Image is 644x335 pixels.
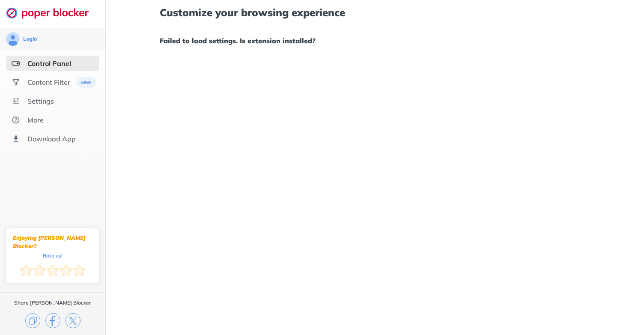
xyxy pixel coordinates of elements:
div: Download App [27,135,76,143]
div: Settings [27,97,54,105]
img: logo-webpage.svg [6,7,98,19]
h1: Failed to load settings. Is extension installed? [160,35,590,46]
img: facebook.svg [45,313,60,328]
img: x.svg [66,313,80,328]
div: Rate us! [43,254,63,257]
div: Share [PERSON_NAME] Blocker [14,299,91,306]
div: Enjoying [PERSON_NAME] Blocker? [13,234,92,250]
img: copy.svg [25,313,40,328]
img: settings.svg [12,97,20,105]
img: avatar.svg [6,32,20,46]
div: Control Panel [27,59,71,68]
div: Login [23,36,37,42]
img: social.svg [12,78,20,87]
img: about.svg [12,116,20,124]
img: features-selected.svg [12,59,20,68]
img: menuBanner.svg [75,77,96,88]
div: More [27,116,44,124]
img: download-app.svg [12,135,20,143]
h1: Customize your browsing experience [160,7,590,18]
div: Content Filter [27,78,70,87]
